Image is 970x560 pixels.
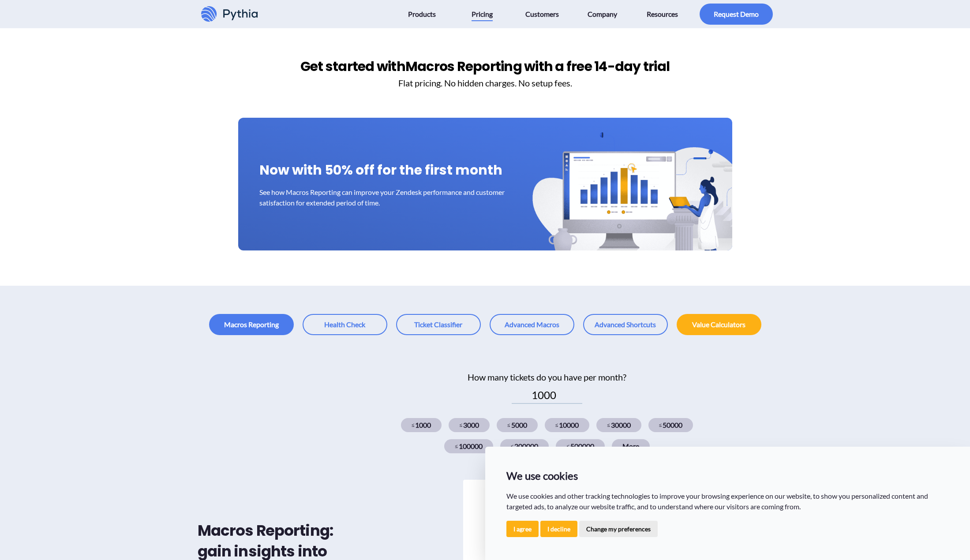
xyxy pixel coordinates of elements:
[596,418,641,432] div: 30000
[612,439,650,453] div: More
[510,118,775,315] img: Macros Reporting Discount Banner
[511,442,514,450] span: ≤
[506,468,949,484] p: We use cookies
[648,418,693,432] div: 50000
[484,501,611,521] h2: Pay as you go
[647,7,678,21] span: Resources
[375,370,720,384] div: How many tickets do you have per month?
[259,160,711,180] h1: Now with 50% off for the first month
[500,439,549,453] div: 200000
[579,521,658,537] button: Change my preferences
[408,7,436,21] span: Products
[412,421,415,429] span: ≤
[540,521,577,537] button: I decline
[401,418,442,432] div: 1000
[556,439,605,453] div: 500000
[545,418,590,432] div: 10000
[455,442,458,450] span: ≤
[506,491,949,512] p: We use cookies and other tracking technologies to improve your browsing experience on our website...
[444,439,493,453] div: 100000
[507,421,510,429] span: ≤
[497,418,538,432] div: 5000
[449,418,490,432] div: 3000
[607,421,610,429] span: ≤
[525,7,559,21] span: Customers
[506,521,539,537] button: I agree
[555,421,558,429] span: ≤
[659,421,662,429] span: ≤
[259,187,513,208] p: See how Macros Reporting can improve your Zendesk performance and customer satisfaction for exten...
[472,7,493,21] span: Pricing
[459,421,462,429] span: ≤
[566,442,569,450] span: ≤
[588,7,617,21] span: Company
